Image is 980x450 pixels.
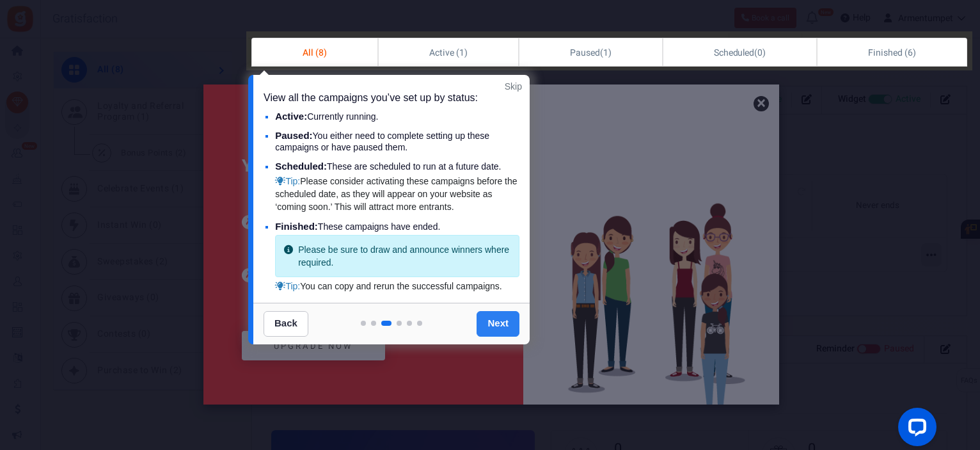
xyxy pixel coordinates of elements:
span: Please be sure to draw and announce winners where required. [298,243,511,269]
div: These are scheduled to run at a future date. [275,161,519,213]
div: Currently running. [275,111,519,122]
strong: Scheduled: [275,161,327,172]
a: Back [264,311,308,337]
strong: Active: [275,111,307,122]
div: You either need to complete setting up these campaigns or have paused them. [275,130,519,153]
a: Skip [505,80,522,93]
div: Tip: [275,175,519,213]
div: Tip: [275,280,519,293]
div: View all the campaigns you’ve set up by status: [264,90,519,293]
strong: Paused: [275,130,312,141]
span: You can copy and rerun the successful campaigns. [300,281,502,291]
div: These campaigns have ended. [275,221,519,293]
a: Next [477,311,519,337]
strong: Finished: [275,221,318,232]
span: Please consider activating these campaigns before the scheduled date, as they will appear on your... [275,176,517,212]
